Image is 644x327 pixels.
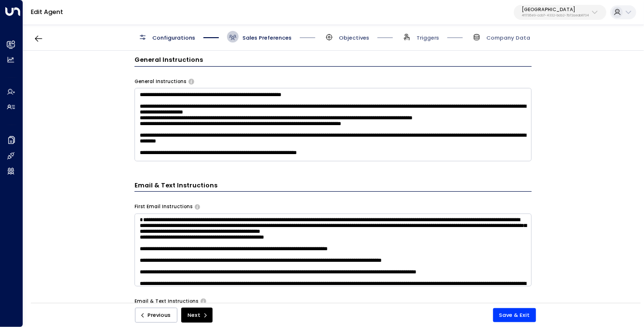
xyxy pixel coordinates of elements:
[134,203,192,210] label: First Email Instructions
[514,5,606,20] button: [GEOGRAPHIC_DATA]4f1736e9-ccb7-4332-bcb2-7b72aeab8734
[339,34,369,42] span: Objectives
[31,8,63,16] a: Edit Agent
[416,34,439,42] span: Triggers
[201,299,206,303] button: Provide any specific instructions you want the agent to follow only when responding to leads via ...
[134,298,198,305] label: Email & Text Instructions
[242,34,292,42] span: Sales Preferences
[181,308,213,323] button: Next
[188,79,194,84] button: Provide any specific instructions you want the agent to follow when responding to leads. This app...
[486,34,530,42] span: Company Data
[522,7,589,13] p: [GEOGRAPHIC_DATA]
[135,308,177,323] button: Previous
[134,181,532,192] h3: Email & Text Instructions
[134,78,186,85] label: General Instructions
[195,204,200,209] button: Specify instructions for the agent's first email only, such as introductory content, special offe...
[152,34,195,42] span: Configurations
[493,308,537,322] button: Save & Exit
[522,14,589,17] p: 4f1736e9-ccb7-4332-bcb2-7b72aeab8734
[134,55,532,66] h3: General Instructions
